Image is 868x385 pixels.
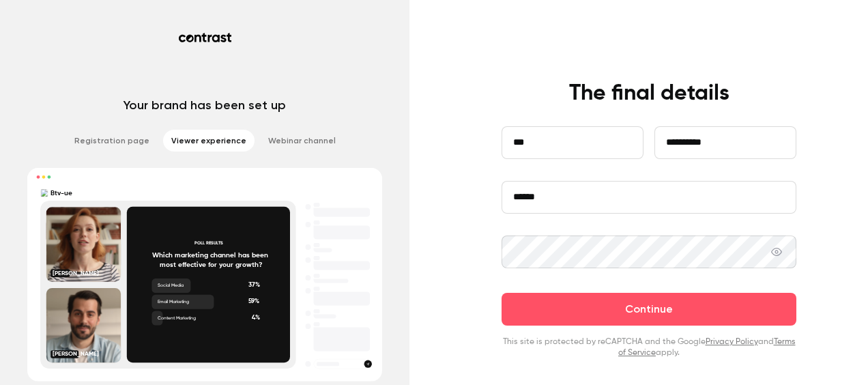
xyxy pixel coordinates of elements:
li: Webinar channel [260,130,344,152]
p: Your brand has been set up [124,97,286,113]
li: Viewer experience [163,130,255,152]
li: Registration page [66,130,158,152]
button: Continue [502,293,796,326]
a: Privacy Policy [706,338,758,346]
p: This site is protected by reCAPTCHA and the Google and apply. [502,337,796,358]
a: Terms of Service [618,338,796,357]
h4: The final details [569,80,729,107]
